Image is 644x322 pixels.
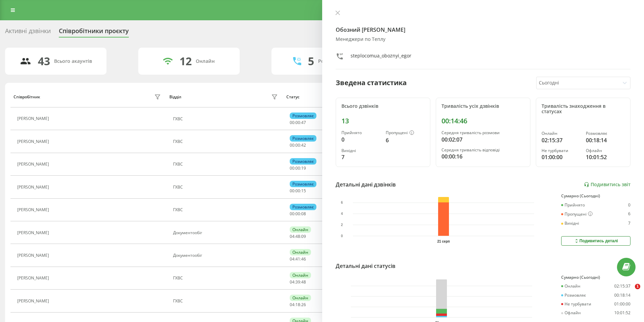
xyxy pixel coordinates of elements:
div: Всього дзвінків [341,103,425,109]
div: 7 [341,153,380,161]
div: : : [290,166,306,171]
div: 10:01:52 [614,311,630,315]
div: [PERSON_NAME] [17,185,51,190]
div: Не турбувати [561,302,591,306]
button: Подивитись деталі [561,236,630,246]
div: : : [290,234,306,239]
div: 00:02:07 [442,135,525,144]
div: Не турбувати [542,148,580,153]
div: : : [290,189,306,193]
div: ГХВС [173,162,280,167]
div: Онлайн [290,226,311,233]
div: 01:00:00 [542,153,580,161]
div: Розмовляє [290,204,316,210]
div: ГХВС [173,117,280,121]
span: 00 [295,142,300,148]
div: Онлайн [561,284,580,289]
div: Документообіг [173,253,280,258]
span: 48 [295,233,300,239]
div: [PERSON_NAME] [17,139,51,144]
div: 00:14:46 [442,117,525,125]
div: : : [290,280,306,284]
div: Прийнято [341,130,380,135]
div: Тривалість усіх дзвінків [442,103,525,109]
div: Статус [286,95,300,99]
div: Онлайн [290,249,311,255]
span: 15 [301,188,306,194]
div: Сумарно (Сьогодні) [561,275,630,280]
div: : : [290,120,306,125]
div: 6 [628,212,630,217]
span: 46 [301,256,306,262]
div: 00:00:16 [442,152,525,160]
span: 47 [301,120,306,125]
div: : : [290,212,306,216]
span: 19 [301,165,306,171]
div: Онлайн [196,58,215,64]
text: 0 [341,234,343,238]
div: Вихідні [341,148,380,153]
div: Сумарно (Сьогодні) [561,194,630,198]
span: 04 [290,233,294,239]
span: 04 [290,302,294,307]
text: 6 [341,201,343,204]
div: [PERSON_NAME] [17,299,51,303]
div: Пропущені [561,212,593,217]
span: 08 [301,211,306,217]
div: ГХВС [173,207,280,212]
div: 6 [386,136,425,144]
div: 02:15:37 [614,284,630,289]
span: 42 [301,142,306,148]
div: [PERSON_NAME] [17,230,51,235]
div: Розмовляють [318,58,351,64]
div: ГХВС [173,185,280,190]
text: 2 [341,223,343,227]
div: 02:15:37 [542,136,580,144]
div: Детальні дані дзвінків [336,180,396,189]
div: [PERSON_NAME] [17,116,51,121]
span: 1 [635,284,640,289]
div: Менеджери по Теплу [336,36,631,42]
div: 7 [628,221,630,226]
span: 00 [295,120,300,125]
div: Активні дзвінки [5,27,51,38]
span: 18 [295,302,300,307]
div: : : [290,302,306,307]
div: Пропущені [386,130,425,136]
span: 09 [301,233,306,239]
div: Офлайн [586,148,625,153]
div: 43 [38,55,50,68]
h4: Обозний [PERSON_NAME] [336,26,631,34]
div: Прийнято [561,203,585,207]
text: 21 серп [437,240,450,243]
div: [PERSON_NAME] [17,253,51,258]
div: Зведена статистика [336,78,407,88]
div: Всього акаунтів [54,58,92,64]
div: Розмовляє [290,158,316,165]
div: : : [290,257,306,262]
div: 0 [628,203,630,207]
iframe: Intercom live chat [621,284,637,300]
span: 00 [295,188,300,194]
div: Співробітники проєкту [59,27,129,38]
div: steplocomua_oboznyi_egor [351,52,411,62]
span: 00 [290,165,294,171]
span: 00 [290,211,294,217]
span: 39 [295,279,300,285]
div: Розмовляє [561,293,586,298]
div: 01:00:00 [614,302,630,306]
div: [PERSON_NAME] [17,276,51,280]
div: ГХВС [173,299,280,303]
div: [PERSON_NAME] [17,162,51,167]
div: ГХВС [173,276,280,280]
div: 10:01:52 [586,153,625,161]
div: Співробітник [14,95,40,99]
div: 0 [341,135,380,144]
div: Офлайн [561,311,581,315]
span: 04 [290,279,294,285]
div: [PERSON_NAME] [17,207,51,212]
div: Відділ [169,95,181,99]
div: Тривалість знаходження в статусах [542,103,625,115]
div: Розмовляє [290,113,316,119]
div: 00:18:14 [586,136,625,144]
